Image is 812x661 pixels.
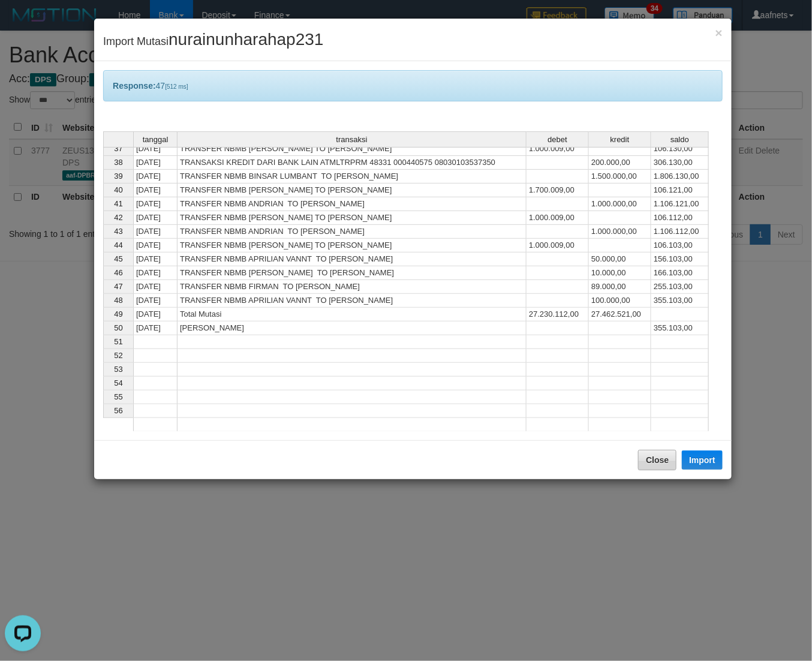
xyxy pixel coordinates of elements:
td: 106.121,00 [651,184,709,197]
span: 56 [114,406,122,415]
td: Total Mutasi [178,308,527,322]
td: 166.103,00 [651,266,709,280]
span: kredit [610,136,630,144]
span: 43 [114,227,122,236]
span: nurainunharahap231 [169,30,323,49]
td: 106.103,00 [651,239,709,253]
span: 42 [114,213,122,222]
td: [DATE] [133,239,178,253]
td: 355.103,00 [651,294,709,308]
span: 45 [114,254,122,263]
span: 54 [114,378,122,387]
span: Import Mutasi [103,35,323,47]
td: 106.112,00 [651,211,709,225]
td: 1.000.000,00 [589,197,651,211]
td: TRANSFER NBMB [PERSON_NAME] TO [PERSON_NAME] [178,211,527,225]
td: TRANSFER NBMB BINSAR LUMBANT TO [PERSON_NAME] [178,170,527,184]
span: 41 [114,199,122,208]
span: transaksi [336,136,368,144]
span: 50 [114,323,122,332]
div: 47 [103,70,723,101]
td: TRANSFER NBMB ANDRIAN TO [PERSON_NAME] [178,197,527,211]
span: 52 [114,351,122,360]
td: 1.000.009,00 [527,239,589,253]
td: 355.103,00 [651,322,709,335]
td: 89.000,00 [589,280,651,294]
td: [DATE] [133,170,178,184]
span: tanggal [143,136,169,144]
td: 1.700.009,00 [527,184,589,197]
td: [DATE] [133,225,178,239]
td: TRANSAKSI KREDIT DARI BANK LAIN ATMLTRPRM 48331 000440575 08030103537350 [178,156,527,170]
td: 100.000,00 [589,294,651,308]
td: TRANSFER NBMB [PERSON_NAME] TO [PERSON_NAME] [178,266,527,280]
span: 53 [114,365,122,374]
span: 46 [114,268,122,277]
td: 200.000,00 [589,156,651,170]
span: 51 [114,337,122,346]
span: saldo [670,136,689,144]
td: [DATE] [133,211,178,225]
td: [DATE] [133,156,178,170]
button: Open LiveChat chat widget [5,5,41,41]
span: 55 [114,392,122,401]
td: [DATE] [133,308,178,322]
td: [DATE] [133,253,178,266]
th: Select whole grid [103,131,133,148]
span: 39 [114,172,122,181]
td: 1.106.121,00 [651,197,709,211]
button: Close [715,26,723,39]
td: [DATE] [133,197,178,211]
span: 40 [114,185,122,194]
td: 156.103,00 [651,253,709,266]
td: 1.106.112,00 [651,225,709,239]
td: 255.103,00 [651,280,709,294]
td: [PERSON_NAME] [178,322,527,335]
span: 49 [114,310,122,319]
td: [DATE] [133,184,178,197]
td: [DATE] [133,280,178,294]
td: 1.000.000,00 [589,225,651,239]
span: 48 [114,296,122,305]
td: 1.000.009,00 [527,211,589,225]
td: TRANSFER NBMB [PERSON_NAME] TO [PERSON_NAME] [178,239,527,253]
td: TRANSFER NBMB APRILIAN VANNT TO [PERSON_NAME] [178,294,527,308]
td: TRANSFER NBMB APRILIAN VANNT TO [PERSON_NAME] [178,253,527,266]
td: 27.230.112,00 [527,308,589,322]
td: [DATE] [133,294,178,308]
span: 47 [114,282,122,291]
button: Close [638,450,676,470]
b: Response: [113,81,156,91]
td: [DATE] [133,266,178,280]
span: 38 [114,158,122,167]
td: 1.806.130,00 [651,170,709,184]
td: TRANSFER NBMB ANDRIAN TO [PERSON_NAME] [178,225,527,239]
td: TRANSFER NBMB FIRMAN TO [PERSON_NAME] [178,280,527,294]
span: 44 [114,241,122,250]
td: [DATE] [133,322,178,335]
span: × [715,26,723,40]
td: 1.500.000,00 [589,170,651,184]
span: debet [548,136,567,144]
td: TRANSFER NBMB [PERSON_NAME] TO [PERSON_NAME] [178,184,527,197]
td: 306.130,00 [651,156,709,170]
button: Import [682,450,723,470]
td: 27.462.521,00 [589,308,651,322]
td: 10.000,00 [589,266,651,280]
td: 50.000,00 [589,253,651,266]
span: [512 ms] [165,83,188,90]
